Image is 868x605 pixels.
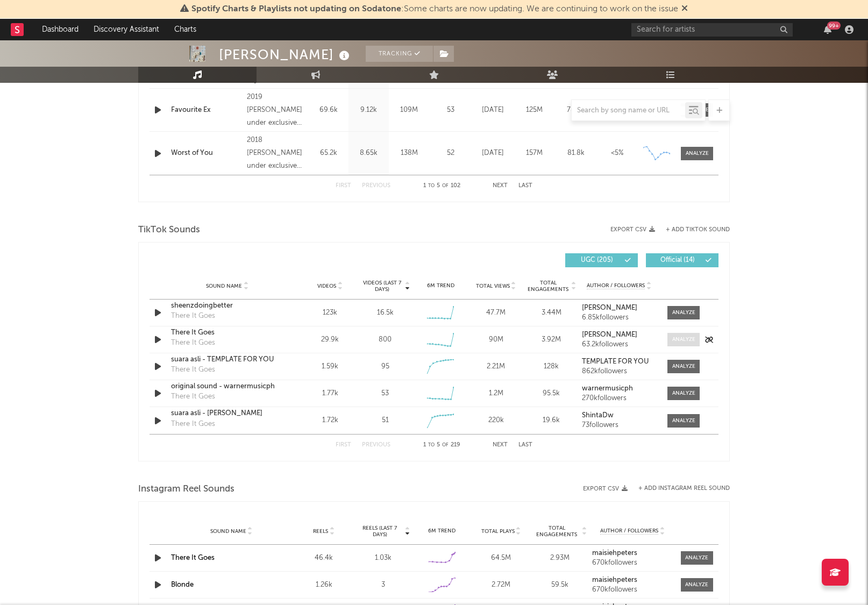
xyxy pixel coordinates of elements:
div: 90M [471,334,521,345]
span: UGC ( 205 ) [572,257,622,264]
div: 3.44M [527,308,577,318]
div: 3 [356,580,410,590]
button: Previous [362,442,390,448]
button: First [336,442,351,448]
div: 95 [381,361,389,372]
span: to [428,183,435,188]
span: Videos [317,283,336,289]
button: Tracking [366,46,433,62]
div: 19.6k [527,415,577,426]
div: 1.59k [305,361,355,372]
div: 3.92M [527,334,577,345]
span: : Some charts are now updating. We are continuing to work on the issue [191,5,678,13]
strong: maisiehpeters [592,550,637,557]
strong: TEMPLATE FOR YOU [582,358,649,365]
div: 53 [381,388,389,399]
span: Author / Followers [600,528,658,535]
div: 220k [471,415,521,426]
div: There It Goes [171,419,215,430]
div: 1.2M [471,388,521,399]
strong: [PERSON_NAME] [582,331,637,338]
div: 6.85k followers [582,314,657,322]
div: 65.2k [311,148,346,159]
div: [DATE] [475,148,511,159]
span: Reels (last 7 days) [356,525,403,538]
a: There It Goes [171,328,283,338]
span: Sound Name [210,528,246,535]
a: ShintaDw [582,412,657,419]
div: 138M [392,148,426,159]
div: <5% [599,148,635,159]
span: Author / Followers [587,282,645,289]
span: Dismiss [681,5,688,13]
div: 670k followers [592,586,673,594]
div: 6M Trend [415,527,469,535]
button: Last [518,442,532,448]
div: 8.65k [351,148,386,159]
div: 59.5k [533,580,587,590]
span: Total Plays [481,528,515,535]
div: 6M Trend [416,282,466,290]
div: 1 5 219 [412,439,471,452]
div: 1.03k [356,553,410,564]
button: Last [518,183,532,189]
span: Sound Name [206,283,242,289]
div: There It Goes [171,392,215,402]
div: + Add Instagram Reel Sound [628,486,730,492]
a: Discovery Assistant [86,19,167,40]
div: 123k [305,308,355,318]
div: 1.72k [305,415,355,426]
div: 52 [432,148,469,159]
a: Blonde [171,581,194,588]
span: Total Engagements [533,525,581,538]
button: 99+ [824,25,831,34]
span: Reels [313,528,328,535]
span: Spotify Charts & Playlists not updating on Sodatone [191,5,401,13]
div: 47.7M [471,308,521,318]
div: 1 5 102 [412,180,471,193]
div: 29.9k [305,334,355,345]
span: TikTok Sounds [138,224,200,237]
input: Search for artists [631,23,793,37]
button: Export CSV [583,486,628,492]
div: 81.8k [558,148,594,159]
button: + Add Instagram Reel Sound [638,486,730,492]
div: There It Goes [171,338,215,348]
button: Next [493,442,508,448]
a: maisiehpeters [592,550,673,557]
a: TEMPLATE FOR YOU [582,358,657,366]
div: 95.5k [527,388,577,399]
a: suara asli - [PERSON_NAME] [171,408,283,419]
div: 1.26k [297,580,351,590]
div: 800 [379,334,392,345]
strong: [PERSON_NAME] [582,304,637,311]
button: First [336,183,351,189]
div: 270k followers [582,395,657,402]
button: + Add TikTok Sound [655,227,730,233]
div: 73 followers [582,422,657,429]
div: 63.2k followers [582,341,657,348]
span: Instagram Reel Sounds [138,483,234,496]
a: original sound - warnermusicph [171,381,283,392]
span: Total Views [476,283,510,289]
strong: maisiehpeters [592,576,637,583]
a: Worst of You [171,148,241,159]
div: 862k followers [582,368,657,375]
span: to [428,443,435,447]
strong: ShintaDw [582,412,614,419]
a: [PERSON_NAME] [582,304,657,312]
span: Videos (last 7 days) [360,280,404,293]
div: There It Goes [171,365,215,375]
a: sheenzdoingbetter [171,301,283,311]
button: Next [493,183,508,189]
span: Total Engagements [527,280,570,293]
div: 2.21M [471,361,521,372]
span: of [442,183,449,188]
span: Official ( 14 ) [653,257,702,264]
a: warnermusicph [582,385,657,393]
